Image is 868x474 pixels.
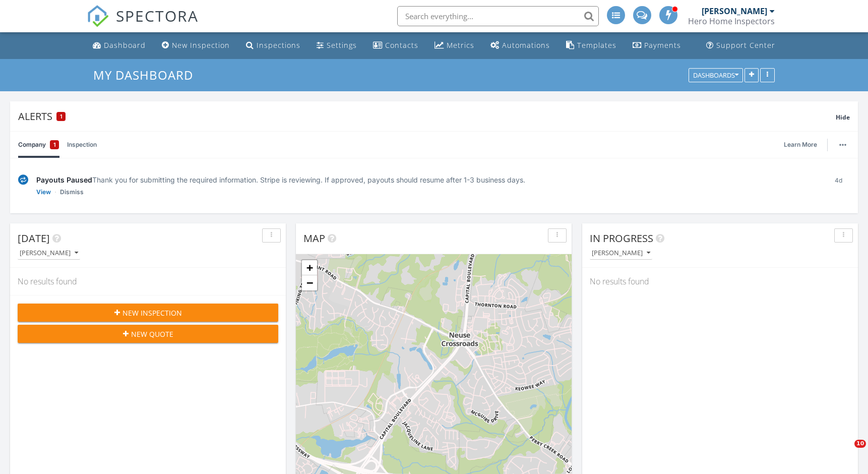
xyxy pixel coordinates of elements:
[257,40,300,50] div: Inspections
[836,113,850,122] span: Hide
[590,231,653,245] span: In Progress
[644,40,681,50] div: Payments
[854,440,866,448] span: 10
[702,36,779,55] a: Support Center
[689,68,743,82] button: Dashboards
[784,140,823,150] a: Learn More
[87,14,199,35] a: SPECTORA
[18,174,28,185] img: under-review-2fe708636b114a7f4b8d.svg
[89,36,150,55] a: Dashboard
[20,250,78,257] div: [PERSON_NAME]
[702,6,767,16] div: [PERSON_NAME]
[582,268,858,295] div: No results found
[36,187,51,197] a: View
[93,67,202,83] a: My Dashboard
[447,40,474,50] div: Metrics
[302,260,317,275] a: Zoom in
[562,36,621,55] a: Templates
[693,72,738,79] div: Dashboards
[10,268,286,295] div: No results found
[131,329,173,339] span: New Quote
[172,40,230,50] div: New Inspection
[397,6,599,26] input: Search everything...
[18,304,278,322] button: New Inspection
[53,140,56,150] span: 1
[18,325,278,343] button: New Quote
[104,40,146,50] div: Dashboard
[67,132,97,158] a: Inspection
[60,187,84,197] a: Dismiss
[577,40,616,50] div: Templates
[827,174,850,197] div: 4d
[486,36,554,55] a: Automations (Basic)
[302,275,317,290] a: Zoom out
[590,247,652,260] button: [PERSON_NAME]
[430,36,478,55] a: Metrics
[716,40,775,50] div: Support Center
[839,144,846,146] img: ellipsis-632cfdd7c38ec3a7d453.svg
[36,174,819,185] div: Thank you for submitting the required information. Stripe is reviewing. If approved, payouts shou...
[629,36,685,55] a: Payments
[87,5,109,27] img: The Best Home Inspection Software - Spectora
[36,175,92,184] span: Payouts Paused
[18,231,50,245] span: [DATE]
[158,36,234,55] a: New Inspection
[327,40,357,50] div: Settings
[18,132,59,158] a: Company
[18,109,836,123] div: Alerts
[242,36,304,55] a: Inspections
[60,113,63,120] span: 1
[303,231,325,245] span: Map
[385,40,418,50] div: Contacts
[313,36,361,55] a: Settings
[688,16,775,26] div: Hero Home Inspectors
[502,40,550,50] div: Automations
[18,247,80,260] button: [PERSON_NAME]
[122,308,182,318] span: New Inspection
[834,440,858,464] iframe: Intercom live chat
[369,36,422,55] a: Contacts
[116,5,199,26] span: SPECTORA
[592,250,650,257] div: [PERSON_NAME]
